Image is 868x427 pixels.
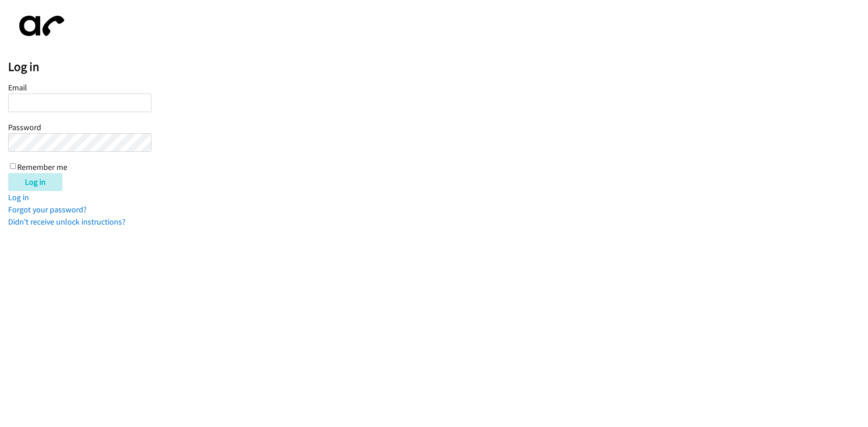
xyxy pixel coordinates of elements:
[8,59,868,75] h2: Log in
[8,122,41,132] label: Password
[8,204,87,215] a: Forgot your password?
[8,216,126,227] a: Didn't receive unlock instructions?
[8,82,27,93] label: Email
[8,8,71,44] img: aphone-8a226864a2ddd6a5e75d1ebefc011f4aa8f32683c2d82f3fb0802fe031f96514.svg
[8,173,62,191] input: Log in
[17,162,67,172] label: Remember me
[8,192,29,202] a: Log in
